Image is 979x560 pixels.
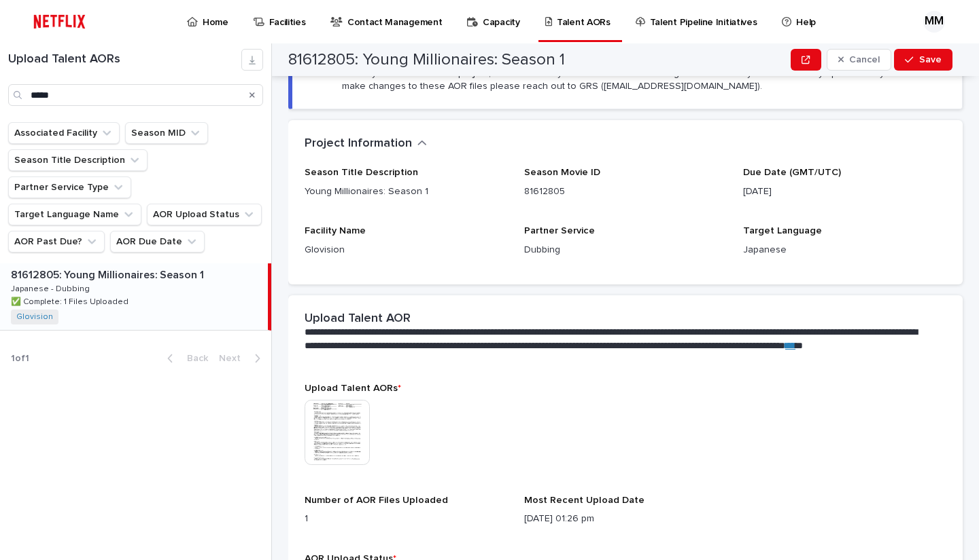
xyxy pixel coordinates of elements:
p: Japanese - Dubbing [11,282,92,294]
button: Next [213,352,271,365]
button: AOR Due Date [110,231,205,253]
input: Search [8,84,263,106]
button: Cancel [827,49,892,71]
span: Most Recent Upload Date [524,496,645,505]
span: Number of AOR Files Uploaded [305,496,448,505]
button: Save [894,49,952,71]
p: Glovision [305,243,508,257]
button: Associated Facility [8,122,120,144]
h1: Upload Talent AORs [8,52,241,67]
button: Season MID [125,122,208,144]
p: Japanese [743,243,946,257]
span: Facility Name [305,226,366,236]
button: Target Language Name [8,204,141,225]
p: [DATE] 01:26 pm [524,512,727,526]
a: Glovision [16,312,53,322]
h2: 81612805: Young Millionaires: Season 1 [288,50,565,70]
span: Partner Service [524,226,595,236]
p: 81612805: Young Millionaires: Season 1 [11,266,207,282]
button: Project Information [305,136,427,151]
button: AOR Past Due? [8,231,105,253]
button: Back [156,352,213,365]
p: ✅ Complete: 1 Files Uploaded [11,295,131,307]
p: 81612805 [524,185,727,199]
p: 1 [305,512,508,526]
p: Dubbing [524,243,727,257]
span: Due Date (GMT/UTC) [743,168,841,177]
button: Season Title Description [8,149,148,171]
button: AOR Upload Status [147,204,262,225]
span: Target Language [743,226,822,236]
button: Partner Service Type [8,176,131,198]
span: Cancel [849,55,880,64]
span: Upload Talent AORs [305,384,401,393]
div: MM [923,11,945,33]
img: ifQbXi3ZQGMSEF7WDB7W [27,8,92,35]
p: [DATE] [743,185,946,199]
p: Young Millionaires: Season 1 [305,185,508,199]
span: Save [919,55,942,64]
span: Season Title Description [305,168,418,177]
h2: Project Information [305,136,412,151]
h2: Upload Talent AOR [305,312,411,326]
span: Next [219,354,249,363]
span: Season Movie ID [524,168,600,177]
span: Back [179,354,208,363]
